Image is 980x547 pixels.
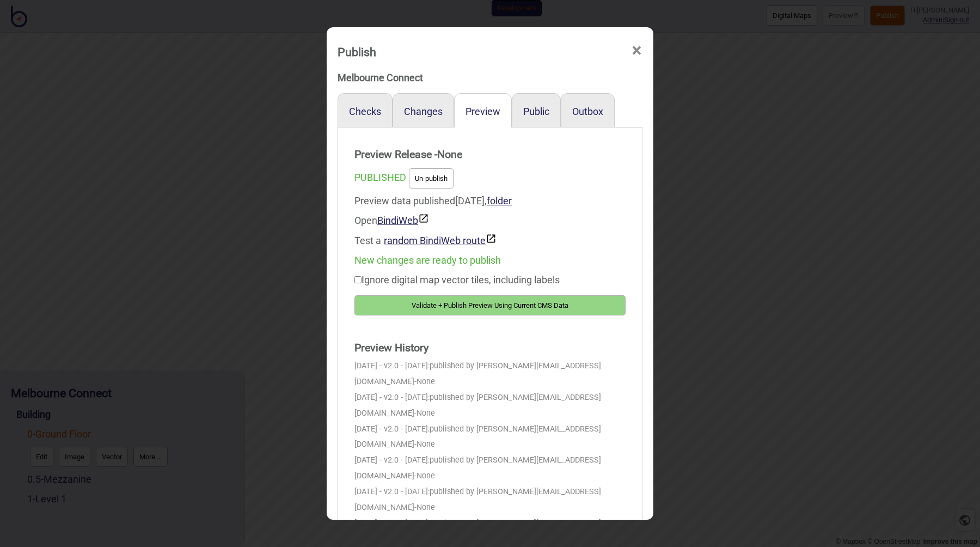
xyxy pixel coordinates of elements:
[414,409,435,418] span: - None
[354,487,601,512] span: published by [PERSON_NAME][EMAIL_ADDRESS][DOMAIN_NAME]
[414,440,435,449] span: - None
[384,233,497,246] button: random BindiWeb route
[523,106,549,117] button: Public
[354,455,601,481] span: published by [PERSON_NAME][EMAIL_ADDRESS][DOMAIN_NAME]
[377,215,429,226] a: BindiWeb
[631,33,642,69] span: ×
[354,251,626,270] div: New changes are ready to publish
[572,106,603,117] button: Outbox
[354,191,626,251] div: Preview data published [DATE]
[354,144,626,166] strong: Preview Release - None
[354,230,626,251] div: Test a
[418,213,429,224] img: preview
[354,422,626,453] div: [DATE] - v2.0 - [DATE]:
[354,295,626,315] button: Validate + Publish Preview Using Current CMS Data
[354,358,626,390] div: [DATE] - v2.0 - [DATE]:
[409,168,454,189] button: Un-publish
[354,276,362,283] input: Ignore digital map vector tiles, including labels
[354,211,626,230] div: Open
[354,274,560,285] label: Ignore digital map vector tiles, including labels
[354,172,406,183] span: PUBLISHED
[354,484,626,516] div: [DATE] - v2.0 - [DATE]:
[354,453,626,484] div: [DATE] - v2.0 - [DATE]:
[354,390,626,422] div: [DATE] - v2.0 - [DATE]:
[354,424,601,449] span: published by [PERSON_NAME][EMAIL_ADDRESS][DOMAIN_NAME]
[349,106,381,117] button: Checks
[487,195,512,206] a: folder
[414,503,435,512] span: - None
[485,195,512,206] span: ,
[338,68,642,88] div: Melbourne Connect
[404,106,443,117] button: Changes
[465,106,500,117] button: Preview
[354,519,601,544] span: published by [PERSON_NAME][EMAIL_ADDRESS][DOMAIN_NAME]
[338,40,376,64] div: Publish
[354,393,601,418] span: published by [PERSON_NAME][EMAIL_ADDRESS][DOMAIN_NAME]
[354,337,626,359] strong: Preview History
[354,361,601,386] span: published by [PERSON_NAME][EMAIL_ADDRESS][DOMAIN_NAME]
[486,233,497,244] img: preview
[414,377,435,386] span: - None
[414,471,435,481] span: - None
